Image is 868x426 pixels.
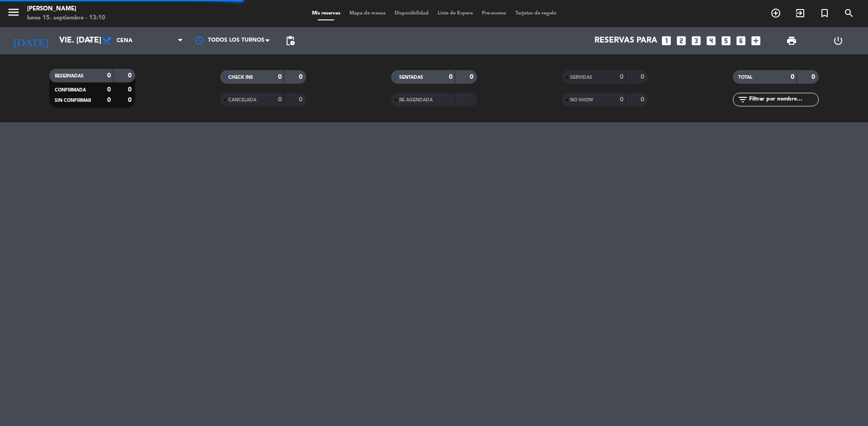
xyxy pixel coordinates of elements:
span: print [786,35,797,46]
div: [PERSON_NAME] [27,5,105,14]
span: Mis reservas [307,11,345,16]
i: looks_4 [705,35,717,47]
div: lunes 15. septiembre - 13:10 [27,14,105,23]
span: Lista de Espera [433,11,477,16]
span: Cena [117,38,132,44]
strong: 0 [278,96,282,103]
strong: 0 [107,86,111,93]
strong: 0 [107,72,111,79]
i: filter_list [737,94,748,105]
span: CHECK INS [228,75,253,80]
strong: 0 [299,74,304,80]
strong: 0 [811,74,817,80]
i: exit_to_app [795,8,806,19]
span: Mapa de mesas [345,11,390,16]
i: power_settings_new [833,35,844,46]
span: Disponibilidad [390,11,433,16]
i: turned_in_not [819,8,830,19]
span: NO SHOW [570,98,593,102]
span: pending_actions [285,35,296,46]
button: menu [7,5,20,22]
span: Tarjetas de regalo [511,11,561,16]
strong: 0 [107,97,111,103]
div: LOG OUT [815,27,861,54]
span: Pre-acceso [477,11,511,16]
strong: 0 [470,74,475,80]
strong: 0 [128,97,133,103]
strong: 0 [278,74,282,80]
span: CONFIRMADA [55,88,86,92]
i: looks_3 [690,35,702,47]
i: menu [7,5,20,19]
strong: 0 [449,74,453,80]
span: TOTAL [738,75,752,80]
span: RE AGENDADA [399,98,433,102]
i: looks_one [660,35,672,47]
span: CANCELADA [228,98,256,102]
strong: 0 [299,96,304,103]
strong: 0 [620,96,623,103]
strong: 0 [641,96,646,103]
strong: 0 [128,72,133,79]
span: SIN CONFIRMAR [55,98,91,103]
span: Reservas para [594,36,657,45]
span: SENTADAS [399,75,423,80]
input: Filtrar por nombre... [748,95,818,105]
span: SERVIDAS [570,75,592,80]
i: looks_6 [735,35,747,47]
strong: 0 [641,74,646,80]
strong: 0 [791,74,794,80]
i: arrow_drop_down [84,35,95,46]
strong: 0 [128,86,133,93]
i: search [844,8,854,19]
i: looks_5 [720,35,732,47]
i: add_box [750,35,762,47]
strong: 0 [620,74,623,80]
span: RESERVADAS [55,74,84,78]
i: looks_two [675,35,687,47]
i: add_circle_outline [770,8,781,19]
i: [DATE] [7,31,55,51]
